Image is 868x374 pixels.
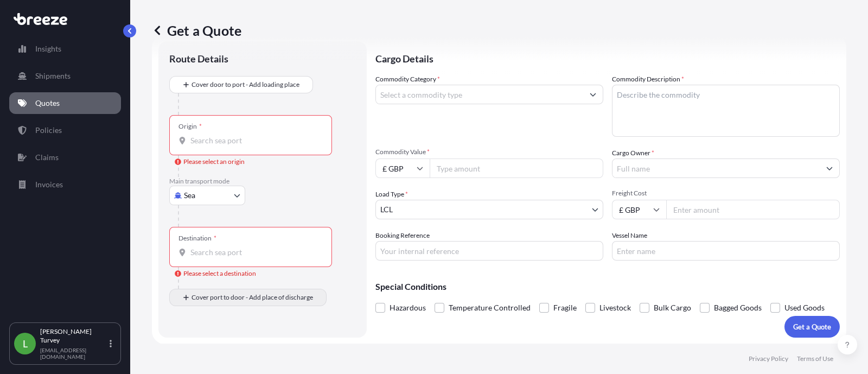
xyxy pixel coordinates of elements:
button: LCL [375,200,603,219]
div: Please select a destination [175,268,256,279]
a: Quotes [9,92,121,114]
span: L [23,338,28,349]
p: Main transport mode [169,177,356,186]
p: [PERSON_NAME] Turvey [40,327,107,345]
p: Insights [35,43,61,54]
input: Type amount [430,159,603,178]
span: Cover port to door - Add place of discharge [192,292,313,303]
input: Your internal reference [375,241,603,261]
p: Shipments [35,71,71,81]
span: LCL [380,204,393,215]
input: Origin [190,135,318,146]
input: Select a commodity type [376,85,583,104]
div: Please select an origin [175,156,245,167]
span: Bulk Cargo [654,300,691,316]
a: Invoices [9,174,121,195]
p: Invoices [35,179,63,190]
span: Load Type [375,189,408,200]
input: Destination [190,247,318,258]
button: Show suggestions [820,159,839,178]
button: Cover door to port - Add loading place [169,76,313,93]
span: Hazardous [390,300,426,316]
button: Cover port to door - Add place of discharge [169,289,327,306]
p: Get a Quote [152,22,241,39]
span: Cover door to port - Add loading place [192,79,299,90]
a: Policies [9,119,121,141]
p: Policies [35,125,62,136]
span: Sea [184,190,195,201]
p: [EMAIL_ADDRESS][DOMAIN_NAME] [40,347,107,360]
a: Shipments [9,65,121,87]
label: Cargo Owner [612,148,654,159]
label: Commodity Category [375,74,440,85]
button: Select transport [169,186,245,205]
span: Livestock [599,300,631,316]
button: Get a Quote [784,316,840,338]
p: Quotes [35,98,60,109]
label: Commodity Description [612,74,684,85]
span: Fragile [553,300,577,316]
a: Claims [9,147,121,168]
input: Enter amount [666,200,840,219]
span: Freight Cost [612,189,840,198]
input: Full name [612,159,820,178]
label: Booking Reference [375,230,430,241]
span: Bagged Goods [714,300,762,316]
span: Used Goods [784,300,825,316]
a: Privacy Policy [749,354,788,363]
input: Enter name [612,241,840,261]
p: Special Conditions [375,282,840,291]
div: Origin [178,122,202,131]
span: Temperature Controlled [449,300,531,316]
span: Commodity Value [375,148,603,156]
a: Terms of Use [797,354,833,363]
p: Claims [35,152,59,163]
div: Destination [178,234,216,243]
p: Get a Quote [793,321,831,332]
label: Vessel Name [612,230,647,241]
a: Insights [9,38,121,60]
button: Show suggestions [583,85,603,104]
